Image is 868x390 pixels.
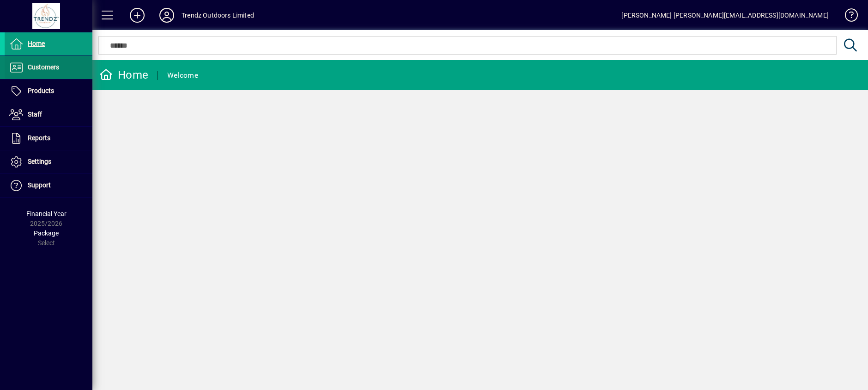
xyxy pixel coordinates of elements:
[5,103,92,126] a: Staff
[28,40,45,47] span: Home
[5,56,92,79] a: Customers
[167,68,198,83] div: Welcome
[838,2,856,32] a: Knowledge Base
[122,7,152,24] button: Add
[26,210,67,217] span: Financial Year
[182,8,254,23] div: Trendz Outdoors Limited
[621,8,829,23] div: [PERSON_NAME] [PERSON_NAME][EMAIL_ADDRESS][DOMAIN_NAME]
[28,158,51,165] span: Settings
[34,229,59,237] span: Package
[28,63,59,71] span: Customers
[28,134,50,142] span: Reports
[28,181,51,189] span: Support
[5,80,92,103] a: Products
[99,68,148,82] div: Home
[28,111,42,118] span: Staff
[152,7,182,24] button: Profile
[28,87,54,94] span: Products
[5,150,92,173] a: Settings
[5,127,92,150] a: Reports
[5,174,92,197] a: Support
